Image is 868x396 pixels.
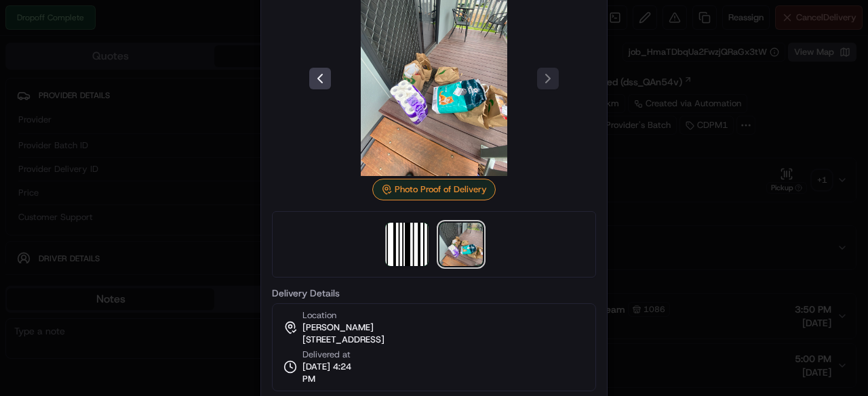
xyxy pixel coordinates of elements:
span: Delivered at [302,349,365,361]
span: [STREET_ADDRESS] [302,334,384,346]
label: Delivery Details [272,288,596,298]
span: [PERSON_NAME] [302,322,374,334]
div: Photo Proof of Delivery [372,179,496,200]
span: Location [302,309,336,322]
img: photo_proof_of_delivery image [439,223,483,266]
img: barcode_scan_on_pickup image [385,223,429,266]
span: [DATE] 4:24 PM [302,361,365,385]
